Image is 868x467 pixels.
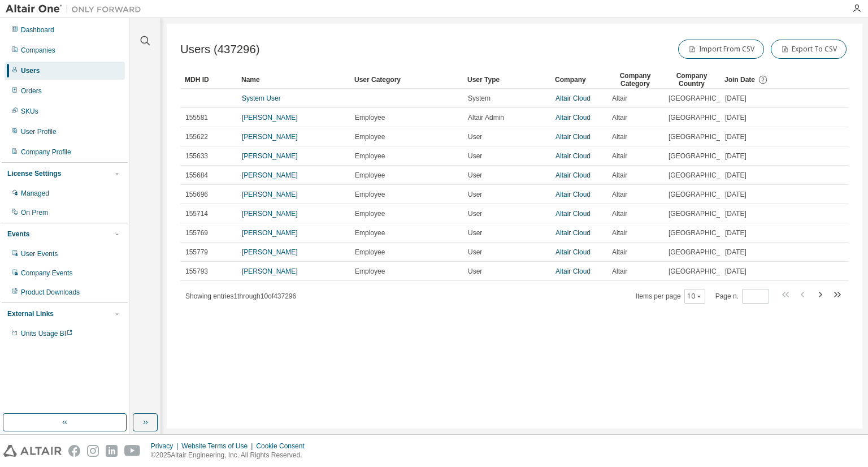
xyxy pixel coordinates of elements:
[725,267,747,276] span: [DATE]
[725,171,747,180] span: [DATE]
[612,209,627,218] span: Altair
[612,171,627,180] span: Altair
[6,3,147,15] img: Altair One
[669,248,739,257] span: [GEOGRAPHIC_DATA]
[242,229,298,237] a: [PERSON_NAME]
[21,189,49,198] div: Managed
[185,228,208,237] span: 155769
[242,94,281,102] a: System User
[725,228,747,237] span: [DATE]
[678,40,764,59] button: Import From CSV
[21,107,38,116] div: SKUs
[21,66,40,75] div: Users
[725,152,747,161] span: [DATE]
[21,249,58,258] div: User Events
[242,210,298,218] a: [PERSON_NAME]
[355,152,385,161] span: Employee
[185,171,208,180] span: 155684
[758,75,768,85] svg: Date when the user was first added or directly signed up. If the user was deleted and later re-ad...
[555,267,591,275] a: Altair Cloud
[354,71,458,89] div: User Category
[612,248,627,257] span: Altair
[7,169,61,178] div: License Settings
[555,210,591,218] a: Altair Cloud
[355,132,385,141] span: Employee
[7,309,54,318] div: External Links
[468,248,482,257] span: User
[468,228,482,237] span: User
[612,152,627,161] span: Altair
[555,191,591,198] a: Altair Cloud
[87,445,99,457] img: instagram.svg
[185,132,208,141] span: 155622
[21,208,48,217] div: On Prem
[725,190,747,199] span: [DATE]
[242,267,298,275] a: [PERSON_NAME]
[256,442,311,451] div: Cookie Consent
[668,71,715,89] div: Company Country
[612,113,627,122] span: Altair
[715,289,769,304] span: Page n.
[669,209,739,218] span: [GEOGRAPHIC_DATA]
[21,87,42,96] div: Orders
[242,152,298,160] a: [PERSON_NAME]
[612,94,627,103] span: Altair
[242,133,298,141] a: [PERSON_NAME]
[21,46,55,55] div: Companies
[185,209,208,218] span: 155714
[3,445,62,457] img: altair_logo.svg
[555,248,591,256] a: Altair Cloud
[771,40,847,59] button: Export To CSV
[106,445,118,457] img: linkedin.svg
[21,148,71,157] div: Company Profile
[185,152,208,161] span: 155633
[725,209,747,218] span: [DATE]
[669,190,739,199] span: [GEOGRAPHIC_DATA]
[185,292,296,300] span: Showing entries 1 through 10 of 437296
[555,229,591,237] a: Altair Cloud
[242,114,298,122] a: [PERSON_NAME]
[21,25,54,34] div: Dashboard
[555,114,591,122] a: Altair Cloud
[611,71,659,89] div: Company Category
[181,442,256,451] div: Website Terms of Use
[555,152,591,160] a: Altair Cloud
[725,113,747,122] span: [DATE]
[185,267,208,276] span: 155793
[468,113,504,122] span: Altair Admin
[612,132,627,141] span: Altair
[724,76,755,84] span: Join Date
[185,113,208,122] span: 155581
[7,230,29,239] div: Events
[612,267,627,276] span: Altair
[555,133,591,141] a: Altair Cloud
[612,190,627,199] span: Altair
[612,228,627,237] span: Altair
[355,228,385,237] span: Employee
[669,267,739,276] span: [GEOGRAPHIC_DATA]
[21,269,72,278] div: Company Events
[468,152,482,161] span: User
[669,132,739,141] span: [GEOGRAPHIC_DATA]
[242,191,298,198] a: [PERSON_NAME]
[21,127,57,136] div: User Profile
[185,71,232,89] div: MDH ID
[355,171,385,180] span: Employee
[180,43,260,56] span: Users (437296)
[467,71,546,89] div: User Type
[355,209,385,218] span: Employee
[725,248,747,257] span: [DATE]
[669,171,739,180] span: [GEOGRAPHIC_DATA]
[242,171,298,179] a: [PERSON_NAME]
[468,94,491,103] span: System
[636,289,705,304] span: Items per page
[468,209,482,218] span: User
[124,445,141,457] img: youtube.svg
[725,94,747,103] span: [DATE]
[669,228,739,237] span: [GEOGRAPHIC_DATA]
[355,113,385,122] span: Employee
[555,171,591,179] a: Altair Cloud
[185,248,208,257] span: 155779
[151,442,181,451] div: Privacy
[555,71,602,89] div: Company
